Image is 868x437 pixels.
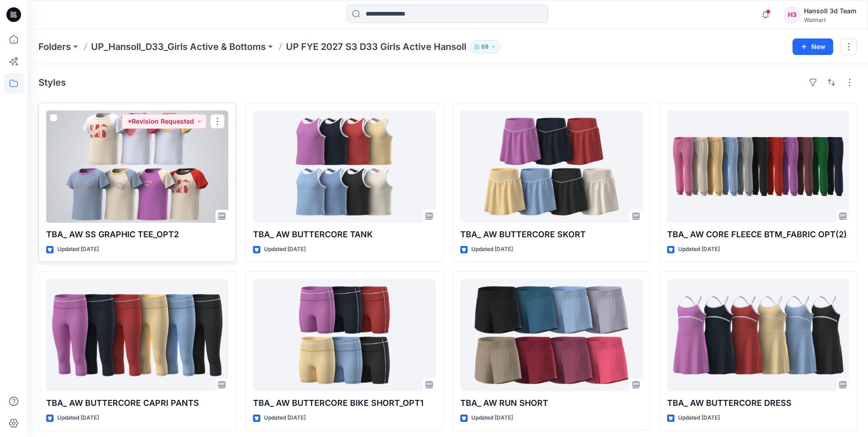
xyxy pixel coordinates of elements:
p: TBA_ AW RUN SHORT [460,397,642,410]
p: Updated [DATE] [57,413,99,423]
div: H3 [784,6,800,23]
a: TBA_ AW CORE FLEECE BTM_FABRIC OPT(2) [667,110,849,223]
p: Updated [DATE] [264,245,306,254]
a: TBA_ AW BUTTERCORE TANK [253,110,435,223]
p: TBA_ AW BUTTERCORE BIKE SHORT_OPT1 [253,397,435,410]
a: TBA_ AW SS GRAPHIC TEE_OPT2 [46,110,228,223]
p: Updated [DATE] [678,413,720,423]
p: TBA_ AW CORE FLEECE BTM_FABRIC OPT(2) [667,228,849,241]
button: 68 [470,40,500,53]
p: TBA_ AW BUTTERCORE CAPRI PANTS [46,397,228,410]
p: 68 [481,42,489,52]
p: UP FYE 2027 S3 D33 Girls Active Hansoll [286,40,466,53]
div: Hansoll 3d Team [804,5,857,16]
p: TBA_ AW BUTTERCORE SKORT [460,228,642,241]
p: Updated [DATE] [264,413,306,423]
a: TBA_ AW BUTTERCORE DRESS [667,279,849,391]
p: TBA_ AW SS GRAPHIC TEE_OPT2 [46,228,228,241]
p: Updated [DATE] [471,413,513,423]
button: New [793,38,833,55]
a: UP_Hansoll_D33_Girls Active & Bottoms [91,40,266,53]
a: TBA_ AW BUTTERCORE CAPRI PANTS [46,279,228,391]
a: TBA_ AW BUTTERCORE SKORT [460,110,642,223]
p: Updated [DATE] [678,245,720,254]
a: Folders [38,40,71,53]
div: Walmart [804,16,857,23]
h4: Styles [38,77,66,88]
a: TBA_ AW BUTTERCORE BIKE SHORT_OPT1 [253,279,435,391]
p: Updated [DATE] [471,245,513,254]
p: Updated [DATE] [57,245,99,254]
p: TBA_ AW BUTTERCORE DRESS [667,397,849,410]
a: TBA_ AW RUN SHORT [460,279,642,391]
p: TBA_ AW BUTTERCORE TANK [253,228,435,241]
